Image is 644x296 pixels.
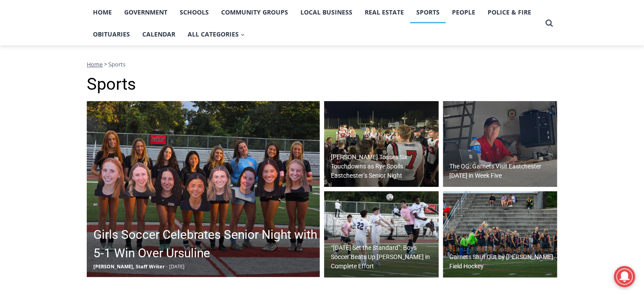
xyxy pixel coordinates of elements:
[443,101,558,187] img: (PHOTO" Steve “The OG” Feeney in the press box at Rye High School's Nugent Stadium, 2022.)
[174,1,215,23] a: Schools
[169,263,185,270] span: [DATE]
[87,60,557,69] nav: Breadcrumbs
[87,1,118,23] a: Home
[359,1,410,23] a: Real Estate
[104,60,107,68] span: >
[87,101,320,277] img: (PHOTO: The 2025 Rye Girls Soccer seniors. L to R: Parker Calhoun, Claire Curran, Alessia MacKinn...
[481,1,537,23] a: Police & Fire
[324,101,439,187] a: [PERSON_NAME] Tosses Six Touchdowns as Rye Spoils Eastchester’s Senior Night
[294,1,359,23] a: Local Business
[87,74,557,95] h1: Sports
[87,60,103,68] a: Home
[166,263,168,270] span: -
[331,153,437,180] h2: [PERSON_NAME] Tosses Six Touchdowns as Rye Spoils Eastchester’s Senior Night
[446,1,481,23] a: People
[331,243,437,271] h2: “[DATE] Set the Standard”: Boys Soccer Beats Up [PERSON_NAME] in Complete Effort
[108,60,126,68] span: Sports
[87,23,136,45] a: Obituaries
[410,1,446,23] a: Sports
[324,191,439,278] img: (PHOTO: Rye Boys Soccer's Eddie Kehoe (#9 pink) goes up for a header against Pelham on October 8,...
[324,101,439,187] img: (PHOTO: The Rye Football team after their 48-23 Week Five win on October 10, 2025. Contributed.)
[324,191,439,278] a: “[DATE] Set the Standard”: Boys Soccer Beats Up [PERSON_NAME] in Complete Effort
[541,15,557,31] button: View Search Form
[450,252,555,271] h2: Garnets Shut Out by [PERSON_NAME] Field Hockey
[118,1,174,23] a: Government
[87,1,541,46] nav: Primary Navigation
[443,101,558,187] a: The OG: Garnets Visit Eastchester [DATE] in Week Five
[450,162,555,180] h2: The OG: Garnets Visit Eastchester [DATE] in Week Five
[443,191,558,278] a: Garnets Shut Out by [PERSON_NAME] Field Hockey
[443,191,558,278] img: (PHOTO: The Rye Field Hockey team celebrating on September 16, 2025. Credit: Maureen Tsuchida.)
[93,263,165,270] span: [PERSON_NAME], Staff Writer
[181,23,251,45] button: Child menu of All Categories
[87,101,320,277] a: Girls Soccer Celebrates Senior Night with 5-1 Win Over Ursuline [PERSON_NAME], Staff Writer - [DATE]
[93,226,318,263] h2: Girls Soccer Celebrates Senior Night with 5-1 Win Over Ursuline
[215,1,294,23] a: Community Groups
[136,23,181,45] a: Calendar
